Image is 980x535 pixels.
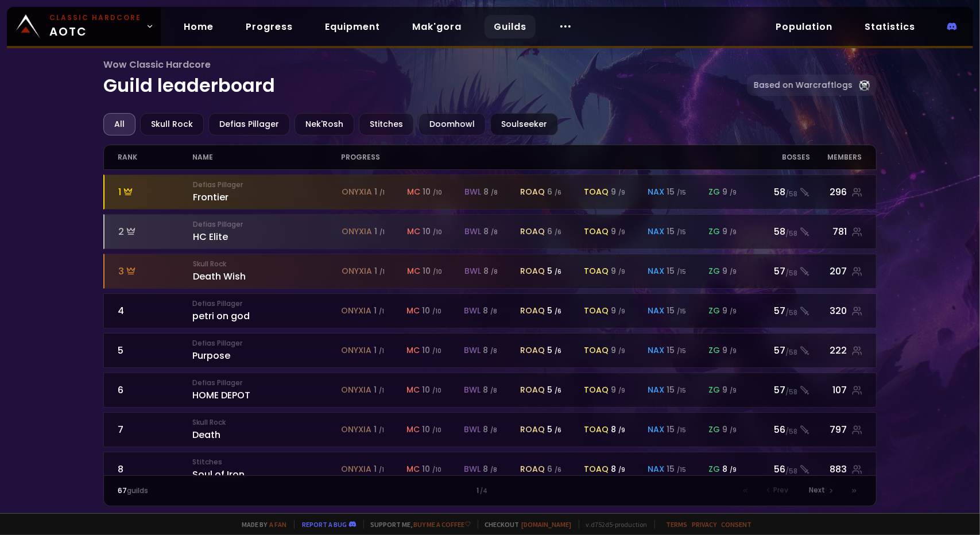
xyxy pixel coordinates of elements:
[520,424,545,436] span: roaq
[520,305,545,317] span: roaq
[341,424,371,436] span: onyxia
[491,228,498,237] small: / 8
[618,347,625,355] small: / 9
[118,462,192,476] div: 8
[193,180,342,204] div: Frontier
[648,265,664,277] span: nax
[304,486,676,496] div: 1
[667,226,686,238] div: 15
[747,75,877,96] a: Based on Warcraftlogs
[611,226,625,238] div: 9
[491,307,498,316] small: / 8
[677,228,686,237] small: / 15
[342,186,372,198] span: onyxia
[750,224,810,239] div: 58
[855,15,924,38] a: Statistics
[611,344,625,356] div: 9
[341,344,371,356] span: onyxia
[750,343,810,358] div: 57
[555,386,561,395] small: / 6
[547,344,561,356] div: 5
[483,186,498,198] div: 8
[140,113,204,135] div: Skull Rock
[103,113,135,135] div: All
[785,347,797,358] small: / 58
[480,487,487,496] small: / 4
[379,228,385,237] small: / 1
[374,344,384,356] div: 1
[677,466,686,474] small: / 15
[667,384,686,396] div: 15
[483,424,498,436] div: 8
[432,386,441,395] small: / 10
[237,15,302,38] a: Progress
[118,383,192,397] div: 6
[555,426,561,435] small: / 6
[192,417,341,442] div: Death
[483,226,498,238] div: 8
[677,386,686,395] small: / 15
[118,304,192,318] div: 4
[341,384,371,396] span: onyxia
[118,224,193,239] div: 2
[192,378,341,388] small: Defias Pillager
[730,386,737,395] small: / 9
[722,226,737,238] div: 9
[584,424,609,436] span: toaq
[464,186,481,198] span: bwl
[483,384,498,396] div: 8
[584,186,609,198] span: toaq
[730,267,737,276] small: / 9
[810,304,862,318] div: 320
[722,424,737,436] div: 9
[118,343,192,358] div: 5
[667,305,686,317] div: 15
[677,347,686,355] small: / 15
[722,344,737,356] div: 9
[432,466,441,474] small: / 10
[750,145,810,169] div: Bosses
[722,520,752,529] a: Consent
[785,228,797,239] small: / 58
[49,13,141,40] span: AOTC
[374,384,384,396] div: 1
[483,463,498,475] div: 8
[611,186,625,198] div: 9
[611,384,625,396] div: 9
[730,466,737,474] small: / 9
[785,308,797,318] small: / 58
[722,384,737,396] div: 9
[379,347,384,355] small: / 1
[193,180,342,190] small: Defias Pillager
[750,462,810,476] div: 56
[547,305,561,317] div: 5
[464,344,481,356] span: bwl
[618,267,625,276] small: / 9
[118,486,127,495] span: 67
[374,186,385,198] div: 1
[667,186,686,198] div: 15
[342,226,372,238] span: onyxia
[810,145,862,169] div: members
[485,15,536,38] a: Guilds
[618,228,625,237] small: / 9
[103,333,876,368] a: 5Defias PillagerPurposeonyxia 1 /1mc 10 /10bwl 8 /8roaq 5 /6toaq 9 /9nax 15 /15zg 9 /957/58222
[363,520,471,529] span: Support me,
[379,466,384,474] small: / 1
[103,373,876,408] a: 6Defias PillagerHOME DEPOTonyxia 1 /1mc 10 /10bwl 8 /8roaq 5 /6toaq 9 /9nax 15 /15zg 9 /957/58107
[708,305,720,317] span: zg
[192,145,341,169] div: name
[341,305,371,317] span: onyxia
[785,427,797,437] small: / 58
[520,265,545,277] span: roaq
[648,186,664,198] span: nax
[859,80,870,91] img: Warcraftlog
[547,186,561,198] div: 6
[414,520,471,529] a: Buy me a coffee
[433,188,442,197] small: / 10
[785,466,797,476] small: / 58
[730,188,737,197] small: / 9
[303,520,347,529] a: Report a bug
[379,386,384,395] small: / 1
[648,226,664,238] span: nax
